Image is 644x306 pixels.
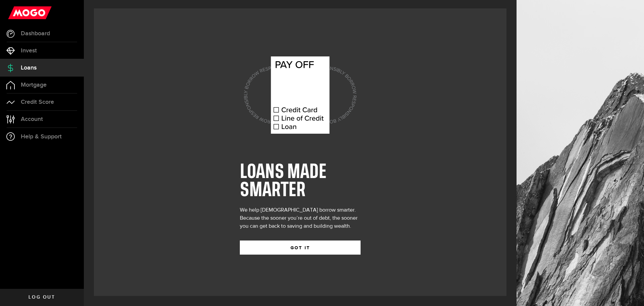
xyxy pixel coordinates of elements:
[21,48,37,54] span: Invest
[240,206,361,230] div: We help [DEMOGRAPHIC_DATA] borrow smarter. Because the sooner you’re out of debt, the sooner you ...
[21,134,62,140] span: Help & Support
[240,163,361,200] h1: LOANS MADE SMARTER
[240,241,361,255] button: GOT IT
[21,116,43,122] span: Account
[29,295,55,300] span: Log out
[21,65,37,71] span: Loans
[21,99,54,105] span: Credit Score
[21,82,47,88] span: Mortgage
[21,31,50,37] span: Dashboard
